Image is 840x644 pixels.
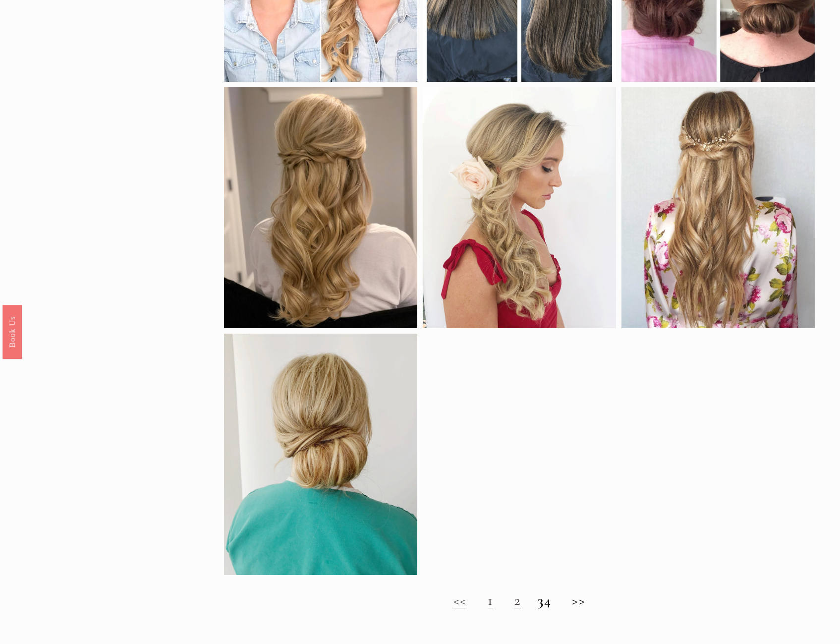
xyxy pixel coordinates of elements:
a: << [453,591,467,609]
h2: 4 >> [224,592,815,609]
a: 2 [514,591,521,609]
a: Book Us [2,304,22,358]
strong: 3 [538,591,544,609]
a: 1 [488,591,493,609]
